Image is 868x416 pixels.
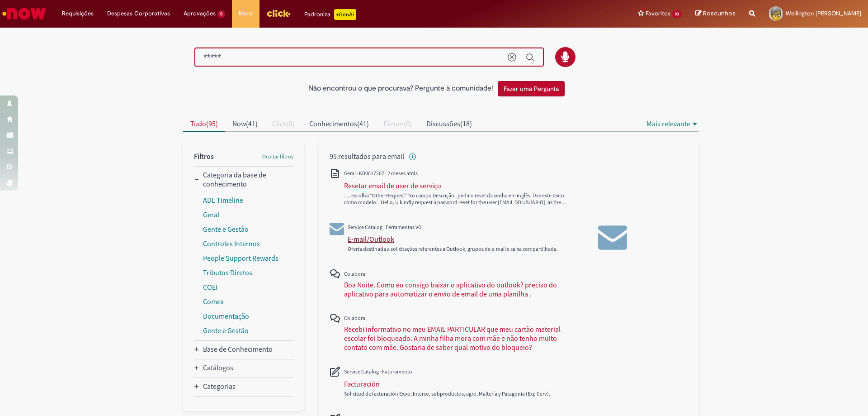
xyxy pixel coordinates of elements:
[62,9,94,18] span: Requisições
[308,85,493,93] h2: Não encontrou o que procurava? Pergunte à comunidade!
[646,9,670,18] span: Favoritos
[304,9,356,20] div: Padroniza
[703,9,736,18] span: Rascunhos
[672,10,682,18] span: 10
[695,10,736,18] a: Rascunhos
[786,10,861,17] span: Wellington [PERSON_NAME]
[1,5,47,23] img: ServiceNow
[266,6,291,20] img: click_logo_yellow_360x200.png
[184,9,216,18] span: Aprovações
[239,9,253,18] span: More
[498,81,565,96] button: Fazer uma Pergunta
[334,9,356,20] p: +GenAi
[217,10,225,18] span: 5
[107,9,170,18] span: Despesas Corporativas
